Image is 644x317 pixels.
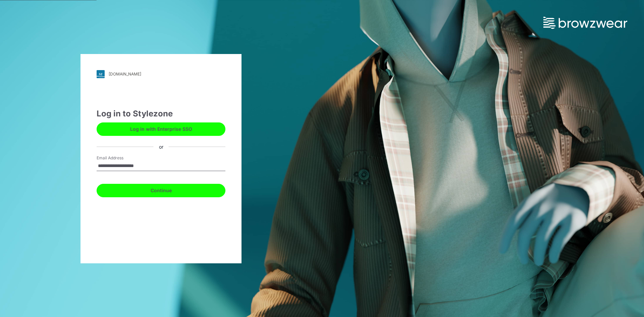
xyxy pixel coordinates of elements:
[97,184,225,197] button: Continue
[97,108,225,120] div: Log in to Stylezone
[543,17,627,29] img: browzwear-logo.73288ffb.svg
[97,70,225,78] a: [DOMAIN_NAME]
[97,155,144,161] label: Email Address
[109,71,141,76] div: [DOMAIN_NAME]
[97,70,105,78] img: svg+xml;base64,PHN2ZyB3aWR0aD0iMjgiIGhlaWdodD0iMjgiIHZpZXdCb3g9IjAgMCAyOCAyOCIgZmlsbD0ibm9uZSIgeG...
[97,122,225,136] button: Log in with Enterprise SSO
[154,143,169,150] div: or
